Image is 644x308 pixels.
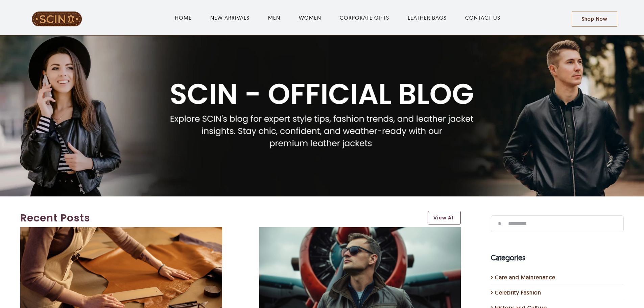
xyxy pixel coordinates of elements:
[428,211,461,224] a: View All
[31,11,82,27] img: LeatherSCIN
[268,14,280,22] a: MEN
[299,14,321,22] a: WOMEN
[465,14,500,22] a: CONTACT US
[491,215,508,232] input: Search
[104,7,572,28] nav: Main Menu
[408,14,447,22] a: LEATHER BAGS
[491,215,624,232] input: Search...
[495,288,620,297] a: Celebrity Fashion
[210,14,249,22] a: NEW ARRIVALS
[20,210,421,226] a: Recent Posts
[20,228,222,235] a: How To Distress Leather In Easy Way
[259,228,461,235] a: What is an Aviator Jacket?
[491,252,624,263] h4: Categories
[175,14,192,22] a: HOME
[340,14,389,22] a: CORPORATE GIFTS
[572,11,617,27] a: Shop Now
[582,16,607,22] span: Shop Now
[495,273,620,281] a: Care and Maintenance
[31,10,82,17] a: LeatherSCIN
